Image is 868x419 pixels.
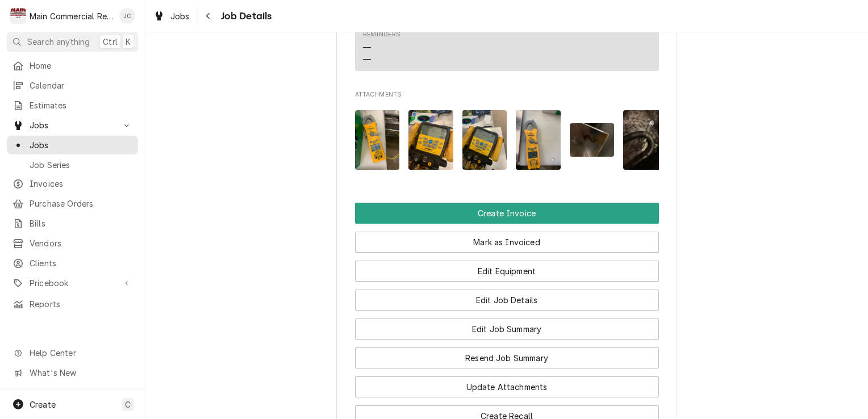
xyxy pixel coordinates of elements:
[30,139,132,151] span: Jobs
[355,376,659,397] button: Update Attachments
[355,110,400,170] img: o4fSBOvRDSDzyygYPmlr
[30,347,131,359] span: Help Center
[30,277,115,289] span: Pricebook
[570,123,615,157] img: POYNnkIFSC6O7gXaK9MG
[7,32,138,52] button: Search anythingCtrlK
[7,116,138,135] a: Go to Jobs
[7,56,138,75] a: Home
[355,253,659,282] div: Button Group Row
[7,156,138,174] a: Job Series
[170,10,190,22] span: Jobs
[27,36,90,48] span: Search anything
[7,96,138,115] a: Estimates
[7,214,138,233] a: Bills
[7,234,138,253] a: Vendors
[355,311,659,340] div: Button Group Row
[7,76,138,95] a: Calendar
[199,7,218,25] button: Navigate back
[462,110,507,170] img: Yw2a2Ag6Ragh7b8jshqA
[7,254,138,273] a: Clients
[7,295,138,313] a: Reports
[30,298,132,310] span: Reports
[355,203,659,224] div: Button Group Row
[355,232,659,253] button: Mark as Invoiced
[30,119,115,131] span: Jobs
[363,30,400,39] div: Reminders
[103,36,118,48] span: Ctrl
[7,174,138,193] a: Invoices
[355,368,659,397] div: Button Group Row
[218,9,272,24] span: Job Details
[355,203,659,224] button: Create Invoice
[30,400,56,409] span: Create
[363,30,400,65] div: Reminders
[30,178,132,190] span: Invoices
[355,282,659,311] div: Button Group Row
[149,7,194,26] a: Jobs
[30,99,132,111] span: Estimates
[623,110,668,170] img: Is8hEXJDQ0ybAqng9YOF
[30,198,132,209] span: Purchase Orders
[30,257,132,269] span: Clients
[119,8,135,24] div: Jan Costello's Avatar
[363,41,371,53] div: —
[125,399,131,410] span: C
[355,319,659,340] button: Edit Job Summary
[355,290,659,311] button: Edit Job Details
[30,79,132,91] span: Calendar
[30,10,113,22] div: Main Commercial Refrigeration Service
[7,194,138,213] a: Purchase Orders
[30,367,131,379] span: What's New
[355,101,659,179] span: Attachments
[30,237,132,249] span: Vendors
[119,8,135,24] div: JC
[355,224,659,253] div: Button Group Row
[355,90,659,99] span: Attachments
[363,53,371,65] div: —
[516,110,561,170] img: ru1ZkyKTFaeWidIrPGZ1
[355,340,659,368] div: Button Group Row
[7,343,138,362] a: Go to Help Center
[10,8,26,24] div: Main Commercial Refrigeration Service's Avatar
[30,60,132,72] span: Home
[126,36,131,48] span: K
[7,274,138,292] a: Go to Pricebook
[7,363,138,382] a: Go to What's New
[7,136,138,154] a: Jobs
[408,110,453,170] img: 8tlwnsCSjCCgkVvt1ALb
[355,90,659,179] div: Attachments
[355,261,659,282] button: Edit Equipment
[355,347,659,368] button: Resend Job Summary
[30,159,132,171] span: Job Series
[10,8,26,24] div: M
[30,217,132,229] span: Bills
